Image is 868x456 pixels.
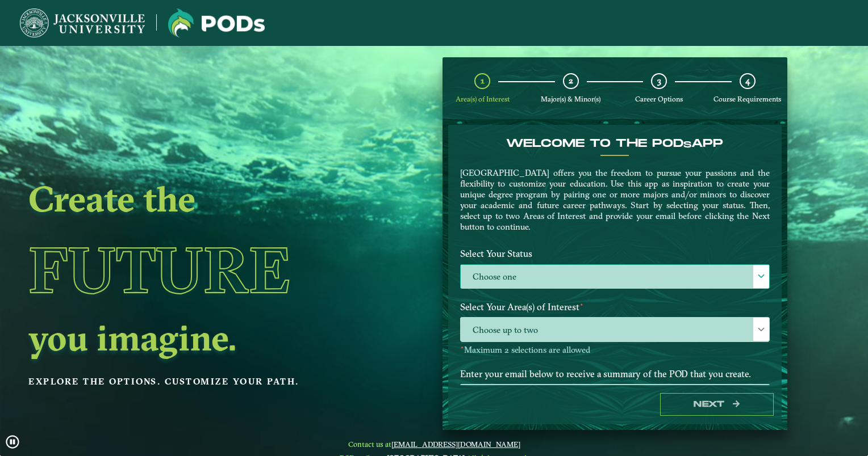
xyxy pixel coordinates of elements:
button: Next [660,393,774,416]
span: Contact us at [340,440,528,449]
sup: ⋆ [460,343,464,351]
sup: ⋆ [579,300,584,309]
label: Choose one [461,265,769,289]
span: 2 [569,75,573,86]
span: 4 [745,75,750,86]
p: [GEOGRAPHIC_DATA] offers you the freedom to pursue your passions and the flexibility to customize... [460,167,770,232]
span: Course Requirements [713,95,781,103]
h4: Welcome to the POD app [460,137,770,150]
span: Major(s) & Minor(s) [541,95,600,103]
sub: s [683,140,691,150]
img: Jacksonville University logo [168,9,265,37]
label: Enter your email below to receive a summary of the POD that you create. [452,363,778,384]
img: Jacksonville University logo [20,9,145,37]
span: 1 [481,75,485,86]
h2: Create the [28,183,362,214]
a: [EMAIL_ADDRESS][DOMAIN_NAME] [391,440,520,449]
span: 3 [657,75,661,86]
input: Enter your email [460,384,770,408]
span: Choose up to two [461,318,769,342]
h2: you imagine. [28,322,362,353]
p: Explore the options. Customize your path. [28,373,362,390]
label: Select Your Status [452,243,778,264]
p: Maximum 2 selections are allowed [460,345,770,356]
span: Career Options [635,95,683,103]
label: Select Your Area(s) of Interest [452,297,778,318]
h1: Future [28,218,362,322]
span: Area(s) of Interest [456,95,510,103]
